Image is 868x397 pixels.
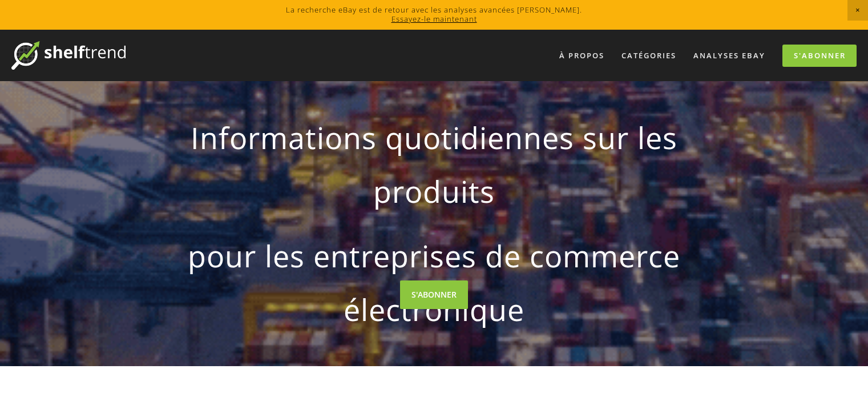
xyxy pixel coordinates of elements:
font: À propos [559,50,604,61]
img: ShelfTrend [11,41,126,70]
a: À propos [552,46,612,65]
a: S'abonner [782,45,857,67]
font: Catégories [621,50,676,61]
a: Analyses eBay [686,46,773,65]
font: S'ABONNER [411,289,457,300]
a: S'ABONNER [400,280,468,308]
font: pour les entreprises de commerce électronique [188,235,689,330]
a: Essayez-le maintenant [391,14,477,24]
font: S'abonner [794,50,846,61]
font: Analyses eBay [693,50,765,61]
font: Informations quotidiennes sur les produits [191,117,686,211]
